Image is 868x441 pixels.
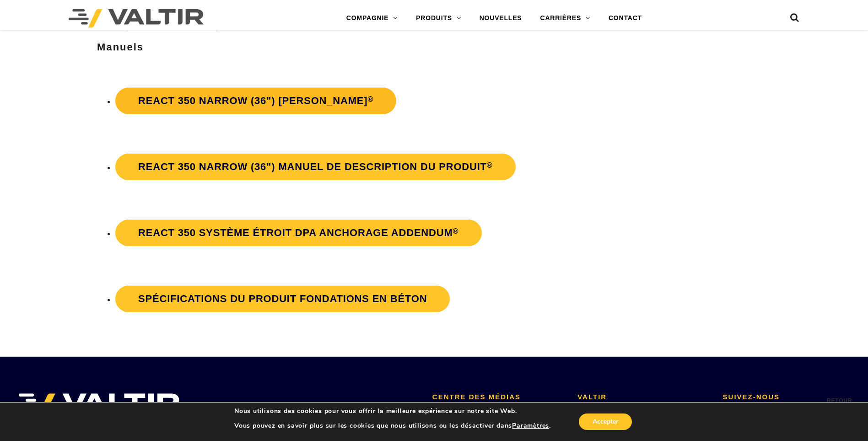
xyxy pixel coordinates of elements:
[723,393,854,401] h2: SUIVEZ-NOUS
[599,9,651,28] a: CONTACT
[487,161,493,169] sup: ®
[138,95,367,106] font: REACT 350 Narrow (36") [PERSON_NAME]
[531,9,599,28] a: CARRIÈRES
[234,407,551,415] p: Nous utilisons des cookies pour vous offrir la meilleure expérience sur notre site Web.
[14,393,180,416] img: VALTIR
[512,422,549,430] button: Paramètres
[432,393,564,401] h2: CENTRE DES MÉDIAS
[367,95,373,103] sup: ®
[138,161,487,172] font: REACT 350 Narrow (36") Manuel de description du produit
[138,293,427,304] strong: Spécifications du produit Fondations en béton
[234,421,512,430] font: Vous pouvez en savoir plus sur les cookies que nous utilisons ou les désactiver dans
[407,9,470,28] a: PRODUITS
[337,9,407,28] a: COMPAGNIE
[97,41,144,53] strong: Manuels
[579,413,632,430] button: Accepter
[115,88,396,114] a: REACT 350 Narrow (36") [PERSON_NAME]®
[69,9,204,28] img: Valtir
[115,154,516,180] a: REACT 350 Narrow (36") Manuel de description du produit®
[827,396,850,428] span: Retour au début
[115,220,481,246] a: REACT 350 Système étroit DPA Anchorage Addendum®
[115,286,450,312] a: Spécifications du produit Fondations en béton
[577,393,709,401] h2: VALTIR
[470,9,531,28] a: NOUVELLES
[138,227,453,238] font: REACT 350 Système étroit DPA Anchorage Addendum
[453,227,459,235] sup: ®
[549,421,551,430] font: .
